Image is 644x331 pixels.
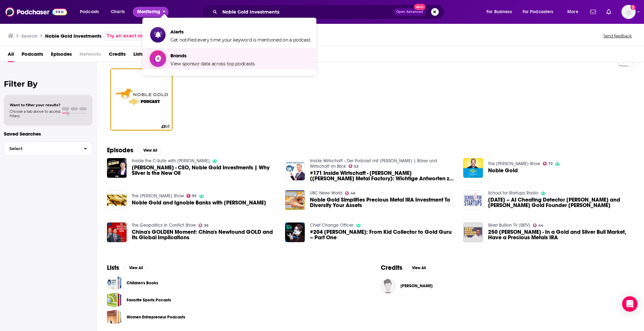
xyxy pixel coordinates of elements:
[10,109,61,118] span: Choose a tab above to access filters.
[621,5,636,19] span: Logged in as adamcbenjamin
[396,10,423,14] span: Open Advanced
[488,168,518,173] a: Noble Gold
[488,161,540,166] a: The Eric Metaxas Show
[414,4,426,10] span: New
[107,190,127,210] a: Noble Gold and Ignoble Banks with Collin Plume
[285,161,305,181] img: #171 Inside Wirtschaft - Ronny Wagner (Noble Metal Factory): Wichtige Antworten zu Gold- und Edel...
[127,297,171,304] a: Favorite Sports Pocasts
[518,7,563,17] button: open menu
[400,283,433,288] span: [PERSON_NAME]
[310,197,456,208] a: Noble Gold Simplifies Precious Metal IRA Investment To Diversify Your Assets
[139,147,162,154] button: View All
[630,5,636,10] svg: Add a profile image
[310,170,456,181] a: #171 Inside Wirtschaft - Ronny Wagner (Noble Metal Factory): Wichtige Antworten zu Gold- und Edel...
[75,7,107,17] button: open menu
[381,264,402,272] h2: Credits
[107,146,133,154] h2: Episodes
[621,5,636,19] img: User Profile
[80,49,101,62] span: Networks
[51,49,72,62] span: Episodes
[124,264,148,272] button: View All
[463,190,483,210] img: July 16, 2025 – AI Cheating Detector Max Spero and Noble Gold Founder Collin Plume
[107,264,119,272] h2: Lists
[310,170,456,181] span: #171 Inside Wirtschaft - [PERSON_NAME] ([PERSON_NAME] Metal Factory): Wichtige Antworten zu Gold-...
[132,229,277,240] a: China's GOLDEN Moment: China's Newfound GOLD and Its Global Implications
[543,162,553,165] a: 72
[381,276,634,296] button: Collin PlumeCollin Plume
[170,29,311,35] span: Alerts
[80,7,99,16] span: Podcasts
[567,7,578,16] span: More
[132,200,266,205] span: Noble Gold and Ignoble Banks with [PERSON_NAME]
[488,197,634,208] span: [DATE] – AI Cheating Detector [PERSON_NAME] and [PERSON_NAME] Gold Founder [PERSON_NAME]
[107,146,162,154] a: EpisodesView All
[132,165,277,176] span: [PERSON_NAME] - CEO, Noble Gold Investments | Why Silver is the New Oil
[349,164,359,168] a: 53
[132,158,210,164] a: Inside the C-Suite with David Wurth
[127,279,158,287] a: Children's Books
[107,222,127,242] a: China's GOLDEN Moment: China's Newfound GOLD and Its Global Implications
[533,223,544,227] a: 44
[137,7,160,16] span: Monitoring
[408,264,431,272] button: View All
[285,190,305,210] img: Noble Gold Simplifies Precious Metal IRA Investment To Diversify Your Assets
[21,33,37,39] h3: Search
[22,49,43,62] a: Podcasts
[208,5,450,19] div: Search podcasts, credits, & more...
[107,32,154,40] a: Try an exact match
[132,193,184,199] a: The Charlie Kirk Show
[622,296,638,312] div: Open Intercom Messenger
[133,7,168,17] button: close menu
[463,158,483,178] img: Noble Gold
[488,229,634,240] a: 250 Collin Plume - In a Gold and Silver Bull Market, Have a Precious Metals IRA
[192,194,197,197] span: 93
[8,49,14,62] span: All
[220,7,393,17] input: Search podcasts, credits, & more...
[107,264,148,272] a: ListsView All
[4,79,92,89] h2: Filter By
[538,224,543,227] span: 44
[310,222,353,228] a: Chief Change Officer
[107,276,121,290] span: Children's Books
[133,49,143,62] span: Lists
[111,7,125,16] span: Charts
[132,200,266,205] a: Noble Gold and Ignoble Banks with Collin Plume
[601,33,634,39] button: Send feedback
[170,37,311,43] span: Get notified every time your keyword is mentioned on a podcast.
[345,191,356,195] a: 46
[488,229,634,240] span: 250 [PERSON_NAME] - In a Gold and Silver Bull Market, Have a Precious Metals IRA
[482,7,520,17] button: open menu
[109,49,126,62] a: Credits
[463,222,483,242] img: 250 Collin Plume - In a Gold and Silver Bull Market, Have a Precious Metals IRA
[132,165,277,176] a: Collin Plume - CEO, Noble Gold Investments | Why Silver is the New Oil
[132,222,196,228] a: The Geopolitics In Conflict Show
[4,147,79,151] span: Select
[107,293,121,307] a: Favorite Sports Pocasts
[5,6,67,18] img: Podchaser - Follow, Share and Rate Podcasts
[604,6,614,17] a: Show notifications dropdown
[10,103,61,107] span: Want to filter your results?
[107,310,121,324] a: Women Entrepreneur Podcasts
[486,7,512,16] span: For Business
[400,283,433,288] a: Collin Plume
[107,158,127,178] img: Collin Plume - CEO, Noble Gold Investments | Why Silver is the New Oil
[187,194,197,198] a: 93
[310,229,456,240] span: #204 [PERSON_NAME]: From Kid Collector to Gold Guru – Part One
[488,190,538,196] a: School for Startups Radio
[285,222,305,242] img: #204 Collin Plume: From Kid Collector to Gold Guru – Part One
[4,131,92,137] p: Saved Searches
[310,190,342,196] a: UBC News World
[381,279,395,293] img: Collin Plume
